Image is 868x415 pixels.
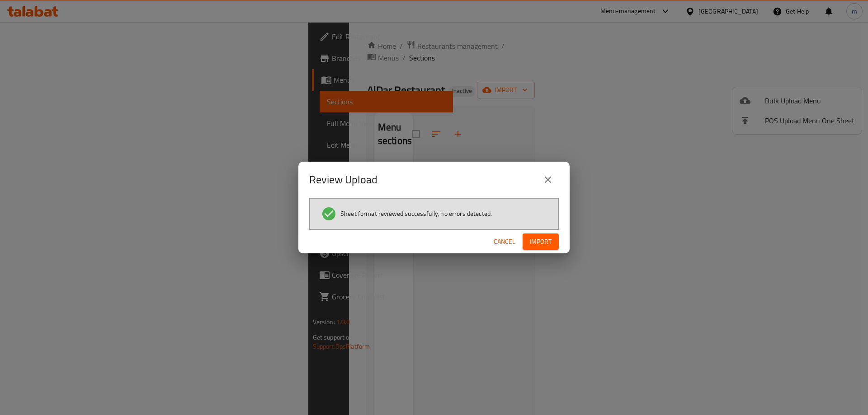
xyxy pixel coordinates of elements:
[490,233,519,250] button: Cancel
[494,236,515,247] span: Cancel
[340,209,492,218] span: Sheet format reviewed successfully, no errors detected.
[523,233,559,250] button: Import
[530,236,552,247] span: Import
[537,169,559,191] button: close
[309,173,377,187] h2: Review Upload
